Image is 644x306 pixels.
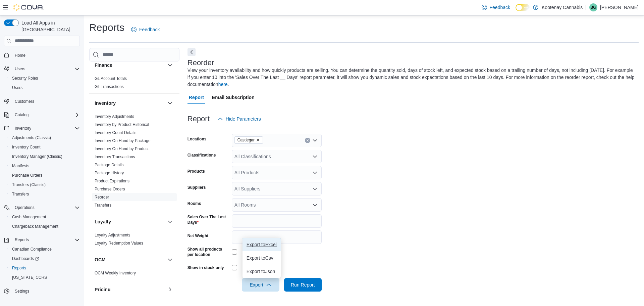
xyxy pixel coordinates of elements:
button: Remove Castlegar from selection in this group [256,138,260,142]
span: Manifests [9,162,80,170]
span: Export to Json [247,269,277,274]
span: Dashboards [12,256,39,261]
button: Inventory [166,99,174,107]
span: Reports [9,264,80,272]
a: Transfers [95,203,111,208]
button: Hide Parameters [215,112,264,126]
a: Package Details [95,163,124,167]
span: Catalog [12,111,80,119]
button: Open list of options [312,186,318,191]
span: Loyalty Adjustments [95,232,130,238]
button: Export [242,278,279,292]
label: Products [187,169,205,174]
h3: Finance [95,62,112,69]
button: Inventory Count [7,142,83,152]
span: Home [15,53,25,58]
button: Export toExcel [243,238,281,251]
input: Dark Mode [516,4,530,11]
span: Adjustments (Classic) [12,135,51,140]
a: Inventory Manager (Classic) [9,152,65,161]
p: Kootenay Cannabis [542,3,583,11]
a: Inventory Count Details [95,130,137,135]
button: Home [1,50,83,60]
span: Cash Management [9,213,80,221]
span: Users [12,65,80,73]
span: [US_STATE] CCRS [12,275,47,280]
button: Users [7,83,83,92]
a: Reorder [95,195,109,200]
span: Chargeback Management [12,224,58,229]
button: Open list of options [312,202,318,208]
span: Email Subscription [212,91,255,104]
button: Catalog [12,111,31,119]
span: Castlegar [237,137,255,143]
div: OCM [89,269,179,280]
button: Open list of options [312,170,318,175]
label: Sales Over The Last Days [187,214,229,225]
span: Customers [12,97,80,105]
a: here [218,82,228,87]
button: Manifests [7,161,83,171]
a: OCM Weekly Inventory [95,271,136,275]
h3: Report [187,115,210,123]
button: Pricing [166,286,174,294]
span: Inventory Count [9,143,80,151]
h3: Pricing [95,286,110,293]
p: [PERSON_NAME] [600,3,639,11]
div: Inventory [89,113,179,212]
span: Transfers (Classic) [9,181,80,189]
button: Operations [1,203,83,212]
button: Reports [7,263,83,273]
a: Customers [12,97,37,105]
a: Transfers (Classic) [9,181,48,189]
button: Next [187,48,196,56]
button: Clear input [305,138,310,143]
span: Transfers [95,203,111,208]
button: Open list of options [312,154,318,159]
button: Users [1,64,83,74]
a: Reports [9,264,29,272]
a: Dashboards [7,254,83,263]
a: Chargeback Management [9,222,61,230]
span: Chargeback Management [9,222,80,230]
span: Inventory On Hand by Package [95,138,151,143]
span: Transfers [9,190,80,198]
button: Export toJson [243,265,281,278]
span: Catalog [15,112,29,118]
a: Cash Management [9,213,49,221]
span: Loyalty Redemption Values [95,241,143,246]
a: Inventory Count [9,143,43,151]
span: Cash Management [12,214,46,220]
span: Purchase Orders [95,186,125,192]
a: Inventory Adjustments [95,114,134,119]
span: Inventory [12,124,80,132]
button: Export toCsv [243,251,281,265]
span: Users [9,84,80,92]
h3: Loyalty [95,218,111,225]
label: Net Weight [187,233,208,238]
label: Classifications [187,152,216,158]
button: Cash Management [7,212,83,222]
span: Purchase Orders [9,171,80,179]
a: Home [12,51,28,59]
button: Finance [166,61,174,69]
button: Loyalty [95,218,165,225]
span: Package History [95,170,124,176]
span: Inventory [15,126,31,131]
span: Reports [12,236,80,244]
a: Manifests [9,162,32,170]
a: Loyalty Adjustments [95,233,130,237]
span: Castlegar [234,136,263,144]
span: Inventory On Hand by Product [95,146,149,151]
h1: Reports [89,21,124,34]
div: Loyalty [89,231,179,250]
button: Reports [12,236,32,244]
span: GL Account Totals [95,76,127,81]
span: Hide Parameters [226,116,261,122]
div: Brian Gray [589,3,597,11]
span: Inventory by Product Historical [95,122,149,127]
span: Canadian Compliance [9,245,80,253]
span: OCM Weekly Inventory [95,270,136,276]
a: Security Roles [9,74,41,82]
